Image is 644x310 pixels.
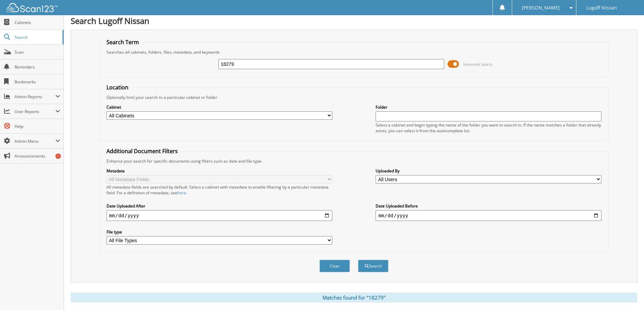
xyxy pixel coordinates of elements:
[358,260,388,272] button: Search
[103,49,605,55] div: Searches all cabinets, folders, files, metadata, and keywords
[376,104,601,110] label: Folder
[15,49,60,55] span: Scan
[177,190,186,196] a: here
[103,147,181,155] legend: Additional Document Filters
[103,84,132,91] legend: Location
[586,6,617,10] span: Lugoff Nissan
[103,158,605,164] div: Enhance your search for specific documents using filters such as date and file type.
[15,94,55,100] span: Admin Reports
[463,62,493,67] span: Advanced Search
[55,153,61,159] div: 1
[15,20,60,25] span: Cabinets
[106,184,332,196] div: All metadata fields are searched by default. Select a cabinet with metadata to enable filtering b...
[7,3,57,12] img: scan123-logo-white.svg
[610,278,644,310] iframe: Chat Widget
[15,34,59,40] span: Search
[15,64,60,70] span: Reminders
[15,123,60,129] span: Help
[106,203,332,209] label: Date Uploaded After
[103,38,142,46] legend: Search Term
[376,203,601,209] label: Date Uploaded Before
[522,6,560,10] span: [PERSON_NAME]
[103,94,605,100] div: Optionally limit your search to a particular cabinet or folder
[106,210,332,221] input: start
[15,79,60,85] span: Bookmarks
[15,138,55,144] span: Admin Menu
[15,153,60,159] span: Announcements
[376,210,601,221] input: end
[106,168,332,174] label: Metadata
[71,15,637,26] h1: Search Lugoff Nissan
[15,109,55,114] span: User Reports
[376,122,601,134] div: Select a cabinet and begin typing the name of the folder you want to search in. If the name match...
[376,168,601,174] label: Uploaded By
[71,292,637,303] div: Matches found for "18279"
[106,229,332,235] label: File type
[106,104,332,110] label: Cabinet
[319,260,350,272] button: Clear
